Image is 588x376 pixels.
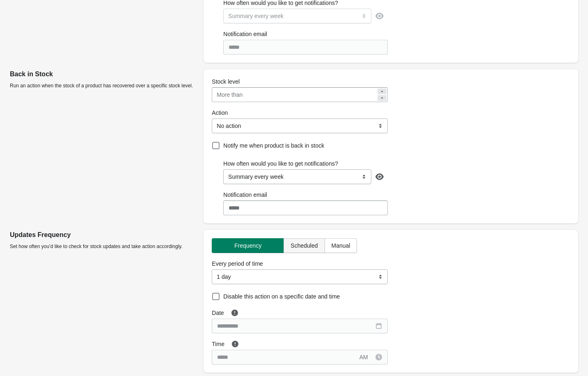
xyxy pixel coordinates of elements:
span: Date [212,310,224,316]
span: Stock level [212,78,240,85]
div: More than [217,90,243,100]
span: Notification email [223,191,267,198]
span: Manual [332,242,350,249]
button: Frequency [212,238,284,253]
span: Notify me when product is back in stock [223,142,324,149]
span: Time [212,341,224,347]
div: AM [359,352,368,362]
span: Action [212,109,228,116]
button: Scheduled [284,238,325,253]
span: Notification email [223,31,267,37]
span: Disable this action on a specific date and time [223,293,340,300]
p: Back in Stock [10,69,197,79]
span: Scheduled [291,242,318,249]
p: Updates Frequency [10,230,197,240]
button: Manual [325,238,357,253]
p: Set how often you’d like to check for stock updates and take action accordingly. [10,243,197,250]
span: How often would you like to get notifications? [223,160,338,167]
span: Every period of time [212,260,263,267]
p: Run an action when the stock of a product has recovered over a specific stock level. [10,82,197,89]
span: Frequency [234,242,261,249]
